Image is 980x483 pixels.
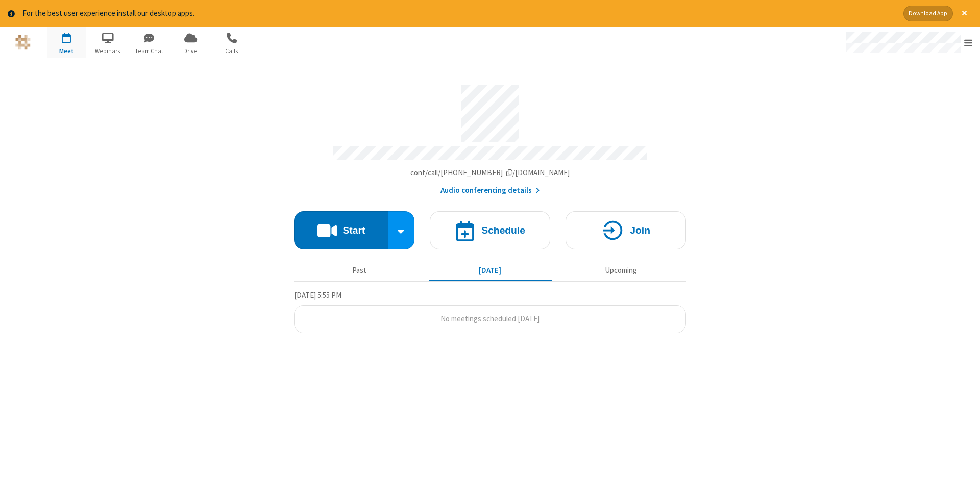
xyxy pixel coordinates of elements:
span: Team Chat [130,46,168,56]
button: Copy my meeting room linkCopy my meeting room link [410,167,570,179]
span: Calls [213,46,251,56]
button: Logo [4,27,42,58]
h4: Start [342,225,365,235]
span: No meetings scheduled [DATE] [440,314,540,323]
button: Join [566,211,686,249]
div: Start conference options [388,211,415,249]
button: Upcoming [559,261,682,281]
button: Audio conferencing details [440,185,540,196]
section: Account details [294,77,686,196]
button: Past [298,261,421,281]
span: Meet [47,46,86,56]
img: QA Selenium DO NOT DELETE OR CHANGE [15,35,31,50]
button: Download App [903,6,953,21]
h4: Join [630,225,650,235]
div: Open menu [836,27,980,58]
button: Schedule [430,211,550,249]
section: Today's Meetings [294,289,686,333]
div: For the best user experience install our desktop apps. [22,8,896,19]
span: Copy my meeting room link [410,168,570,177]
button: Start [294,211,388,249]
span: Drive [171,46,210,56]
h4: Schedule [481,225,525,235]
span: [DATE] 5:55 PM [294,290,341,300]
button: [DATE] [429,261,552,281]
span: Webinars [89,46,127,56]
button: Close alert [957,6,972,21]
